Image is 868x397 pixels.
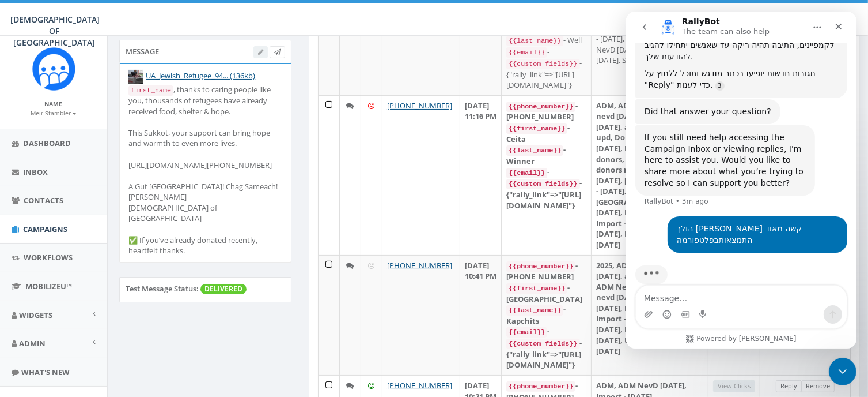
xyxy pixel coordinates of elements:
[506,381,575,392] code: {{phone_number}}
[387,380,452,391] a: [PHONE_NUMBER]
[506,282,586,304] div: - [GEOGRAPHIC_DATA]
[592,255,708,375] td: 2025, ADM, ADM nevd [DATE], adm nevd [DATE], ADM NevD [DATE], adm nevd [DATE] upd, Import - [DATE...
[506,304,586,326] div: - Kapchits
[506,168,547,178] code: {{email}}
[829,358,856,385] iframe: Intercom live chat
[19,310,52,320] span: Widgets
[146,70,255,81] a: UA_Jewish_Refugee_94... (136kb)
[506,144,586,166] div: - Winner
[506,260,586,282] div: - [PHONE_NUMBER]
[506,46,586,58] div: -
[274,47,281,56] span: Send Test Message
[506,338,586,370] div: - {"rally_link"=>"[URL][DOMAIN_NAME]"}
[460,95,502,255] td: [DATE] 11:16 PM
[23,167,48,177] span: Inbox
[506,122,586,144] div: - Ceita
[119,40,291,63] div: Message
[506,35,586,46] div: - Well
[31,109,77,117] small: Meir Stambler
[506,179,579,189] code: {{custom_fields}}
[506,58,586,91] div: - {"rally_link"=>"[URL][DOMAIN_NAME]"}
[506,100,586,122] div: - [PHONE_NUMBER]
[31,107,77,118] a: Meir Stambler
[460,255,502,375] td: [DATE] 10:41 PM
[45,100,63,108] small: Name
[32,47,75,91] img: Rally_Corp_Icon.png
[24,195,63,205] span: Contacts
[506,36,563,46] code: {{last_name}}
[128,84,282,256] div: , thanks to caring people like you, thousands of refugees have already received food, shelter & h...
[126,283,199,294] label: Test Message Status:
[506,327,547,338] code: {{email}}
[506,178,586,211] div: - {"rally_link"=>"[URL][DOMAIN_NAME]"}
[506,145,563,156] code: {{last_name}}
[387,100,452,111] a: [PHONE_NUMBER]
[200,284,247,294] span: DELIVERED
[25,281,72,291] span: MobilizeU™
[24,252,73,263] span: Workflows
[506,123,567,134] code: {{first_name}}
[387,260,452,271] a: [PHONE_NUMBER]
[506,305,563,316] code: {{last_name}}
[506,339,579,349] code: {{custom_fields}}
[801,380,835,392] a: Remove
[19,338,46,349] span: Admin
[23,224,67,234] span: Campaigns
[776,380,802,392] a: Reply
[506,326,586,338] div: -
[506,167,586,178] div: -
[506,261,575,272] code: {{phone_number}}
[506,47,547,58] code: {{email}}
[10,14,100,48] span: [DEMOGRAPHIC_DATA] OF [GEOGRAPHIC_DATA]
[23,138,71,148] span: Dashboard
[592,95,708,255] td: ADM, ADM nevd [DATE], adm nevd [DATE], ADM NevD [DATE], adm nevd [DATE] upd, Donor, donor nd [DAT...
[626,12,856,349] iframe: Intercom live chat
[506,283,567,294] code: {{first_name}}
[506,59,579,69] code: {{custom_fields}}
[506,102,575,112] code: {{phone_number}}
[21,367,70,377] span: What's New
[128,85,173,96] code: first_name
